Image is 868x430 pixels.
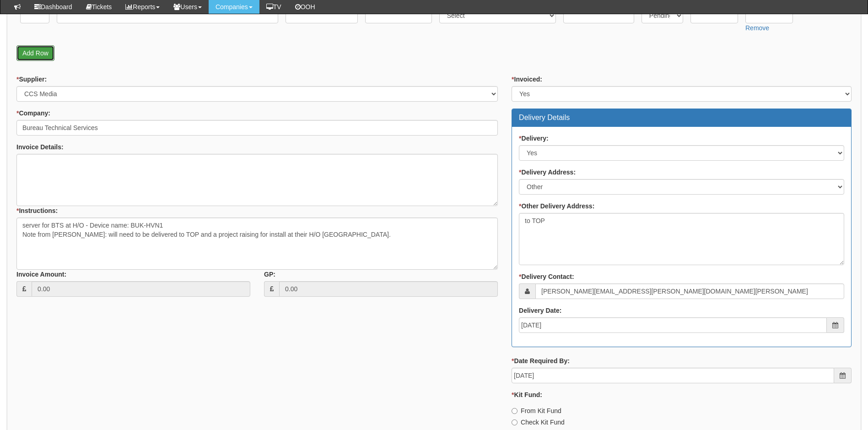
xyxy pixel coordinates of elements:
label: Delivery Contact: [519,272,574,281]
label: Delivery Address: [519,168,576,177]
label: GP: [264,270,275,279]
label: Delivery: [519,134,549,143]
label: Date Required By: [512,356,570,365]
input: From Kit Fund [512,408,518,414]
input: Check Kit Fund [512,419,518,425]
label: Company: [16,109,50,118]
label: Other Delivery Address: [519,201,594,211]
label: Supplier: [16,75,47,84]
h3: Delivery Details [519,114,844,122]
label: Invoice Amount: [16,270,66,279]
a: Add Row [16,45,54,61]
label: Invoice Details: [16,142,64,152]
label: Check Kit Fund [512,418,565,427]
a: Remove [745,24,769,32]
label: Kit Fund: [512,390,542,399]
label: Invoiced: [512,75,542,84]
label: Delivery Date: [519,306,561,315]
label: From Kit Fund [512,406,561,415]
label: Instructions: [16,206,58,215]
